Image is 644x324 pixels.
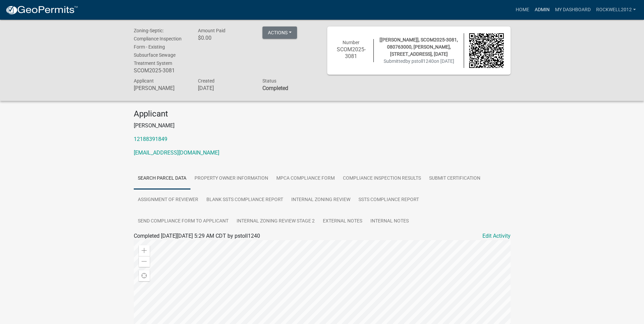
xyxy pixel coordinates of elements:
span: Zoning-Septic: Compliance Inspection Form - Existing Subsurface Sewage Treatment System [134,28,182,66]
a: Internal Zoning Review Stage 2 [233,211,319,232]
a: Submit Certification [425,168,484,190]
span: by pstoll1240 [405,58,434,64]
span: Applicant [134,78,154,84]
a: My Dashboard [552,3,593,16]
a: Blank SSTS Compliance Report [202,189,287,211]
span: Number [343,40,360,45]
strong: Completed [262,85,288,91]
h6: [DATE] [198,85,252,91]
div: Zoom out [139,256,150,267]
a: Search Parcel Data [134,168,190,190]
span: [[PERSON_NAME]], SCOM2025-3081, 080763000, [PERSON_NAME], [STREET_ADDRESS], [DATE] [380,37,458,57]
a: Internal Zoning Review [287,189,354,211]
a: Edit Activity [482,232,511,240]
span: Completed [DATE][DATE] 5:29 AM CDT by pstoll1240 [134,233,260,239]
h6: $0.00 [198,35,252,41]
a: MPCA Compliance Form [272,168,339,190]
a: [EMAIL_ADDRESS][DOMAIN_NAME] [134,149,219,156]
a: Compliance Inspection Results [339,168,425,190]
div: Zoom in [139,245,150,256]
a: Rockwell2012 [593,3,639,16]
span: Amount Paid [198,28,225,33]
span: Status [262,78,276,84]
a: Property Owner Information [190,168,272,190]
a: Home [513,3,532,16]
a: Send Compliance Form to Applicant [134,211,233,232]
a: External Notes [319,211,366,232]
p: [PERSON_NAME] [134,122,511,130]
a: SSTS Compliance Report [354,189,423,211]
img: QR code [469,33,504,68]
a: Admin [532,3,552,16]
h6: SCOM2025-3081 [334,46,369,59]
div: Find my location [139,270,150,281]
span: Submitted on [DATE] [384,58,454,64]
button: Actions [262,26,297,39]
h6: [PERSON_NAME] [134,85,188,91]
h4: Applicant [134,109,511,119]
h6: SCOM2025-3081 [134,67,188,74]
span: Created [198,78,215,84]
a: 12188391849 [134,136,167,142]
a: Internal Notes [366,211,413,232]
a: Assignment of Reviewer [134,189,202,211]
